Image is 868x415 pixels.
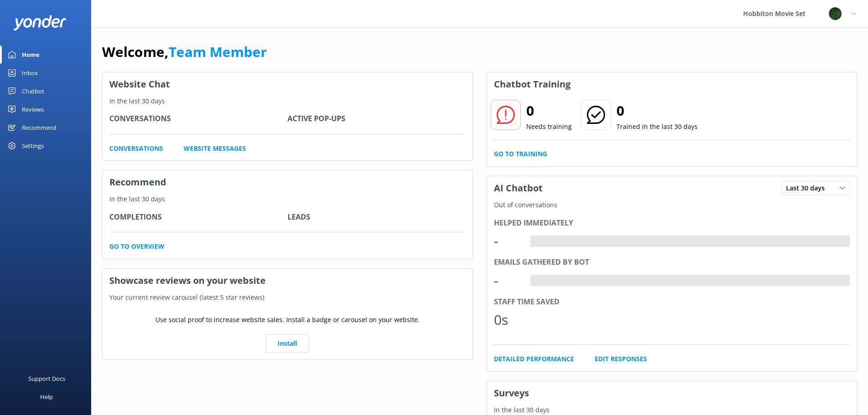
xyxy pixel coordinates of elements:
[288,113,466,125] h4: Active Pop-ups
[102,41,267,63] h1: Welcome,
[103,96,473,106] p: In the last 30 days
[103,194,473,204] p: In the last 30 days
[109,211,288,223] h4: Completions
[22,64,38,82] div: Inbox
[109,143,163,154] a: Conversations
[595,354,647,364] a: Edit Responses
[14,15,66,30] img: yonder-white-logo.png
[530,275,537,287] div: -
[22,100,44,118] div: Reviews
[526,100,572,122] h2: 0
[40,388,53,406] div: Help
[109,113,288,125] h4: Conversations
[616,100,698,122] h2: 0
[494,256,850,268] div: Emails gathered by bot
[494,217,850,229] div: Helped immediately
[487,381,857,405] h3: Surveys
[487,405,857,415] p: In the last 30 days
[494,354,574,364] a: Detailed Performance
[288,211,466,223] h4: Leads
[103,292,473,302] p: Your current review carousel (latest 5 star reviews)
[266,334,309,353] a: Install
[494,149,547,159] a: Go to Training
[487,176,550,200] h3: AI Chatbot
[22,46,40,64] div: Home
[22,118,56,137] div: Recommend
[169,42,267,61] a: Team Member
[103,72,473,96] h3: Website Chat
[494,309,521,331] div: 0s
[103,269,473,292] h3: Showcase reviews on your website
[616,122,698,132] p: Trained in the last 30 days
[184,143,246,154] a: Website Messages
[494,230,521,252] div: -
[828,7,842,20] img: 34-1625720359.png
[530,236,537,247] div: -
[526,122,572,132] p: Needs training
[487,200,857,210] p: Out of conversations
[786,183,830,193] span: Last 30 days
[103,170,473,194] h3: Recommend
[494,296,850,308] div: Staff time saved
[22,82,44,100] div: Chatbot
[155,315,420,325] p: Use social proof to increase website sales. Install a badge or carousel on your website.
[487,72,577,96] h3: Chatbot Training
[494,270,521,292] div: -
[28,369,65,388] div: Support Docs
[22,137,44,155] div: Settings
[109,241,164,251] a: Go to overview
